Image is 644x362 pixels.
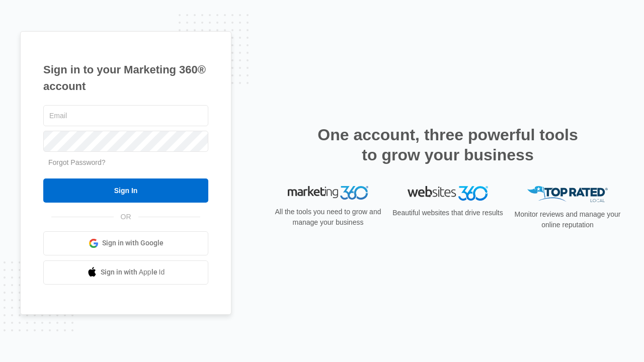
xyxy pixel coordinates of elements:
[48,158,106,166] a: Forgot Password?
[527,186,608,203] img: Top Rated Local
[102,238,164,248] span: Sign in with Google
[43,178,208,203] input: Sign In
[314,125,581,165] h2: One account, three powerful tools to grow your business
[391,208,504,218] p: Beautiful websites that drive results
[43,105,208,126] input: Email
[511,209,624,230] p: Monitor reviews and manage your online reputation
[288,186,368,200] img: Marketing 360
[272,207,384,228] p: All the tools you need to grow and manage your business
[114,212,138,222] span: OR
[43,61,208,95] h1: Sign in to your Marketing 360® account
[101,267,165,278] span: Sign in with Apple Id
[43,260,208,285] a: Sign in with Apple Id
[408,186,488,201] img: Websites 360
[43,231,208,255] a: Sign in with Google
